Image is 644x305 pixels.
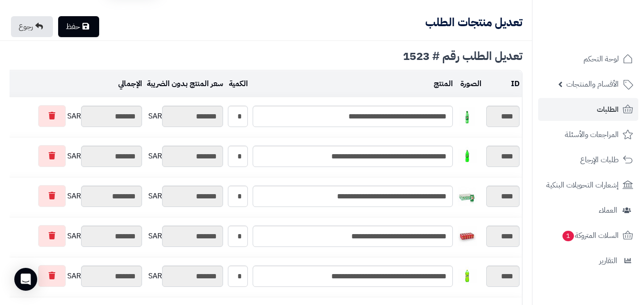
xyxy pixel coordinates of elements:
[599,254,617,267] span: التقارير
[425,14,522,31] b: تعديل منتجات الطلب
[458,147,477,166] img: 1747541306-e6e5e2d5-9b67-463e-b81b-59a02ee4-40x40.jpg
[147,146,223,167] div: SAR
[599,204,617,217] span: العملاء
[2,71,144,97] td: الإجمالي
[538,123,638,146] a: المراجعات والأسئلة
[14,268,37,291] div: Open Intercom Messenger
[250,71,455,97] td: المنتج
[147,186,223,207] div: SAR
[538,199,638,222] a: العملاء
[5,225,142,247] div: SAR
[147,226,223,247] div: SAR
[5,145,142,167] div: SAR
[538,224,638,247] a: السلات المتروكة1
[458,226,477,246] img: 1747542077-4f066927-1750-4e9d-9c34-ff2f7387-40x40.jpg
[5,265,142,287] div: SAR
[5,105,142,127] div: SAR
[458,107,477,126] img: 1747540828-789ab214-413e-4ccd-b32f-1699f0bc-40x40.jpg
[144,71,225,97] td: سعر المنتج بدون الضريبة
[546,178,619,192] span: إشعارات التحويلات البنكية
[565,128,619,141] span: المراجعات والأسئلة
[597,103,619,116] span: الطلبات
[538,98,638,121] a: الطلبات
[458,187,477,206] img: 1747541646-d22b4615-4733-4316-a704-1f6af0fe-40x40.jpg
[538,174,638,197] a: إشعارات التحويلات البنكية
[147,106,223,127] div: SAR
[566,78,619,91] span: الأقسام والمنتجات
[147,266,223,287] div: SAR
[458,266,477,285] img: 1747544486-c60db756-6ee7-44b0-a7d4-ec449800-40x40.jpg
[538,148,638,171] a: طلبات الإرجاع
[562,231,574,241] span: 1
[5,185,142,207] div: SAR
[538,249,638,272] a: التقارير
[580,153,619,167] span: طلبات الإرجاع
[455,71,484,97] td: الصورة
[562,229,619,242] span: السلات المتروكة
[58,16,99,37] a: حفظ
[11,16,53,37] a: رجوع
[538,48,638,70] a: لوحة التحكم
[225,71,250,97] td: الكمية
[484,71,522,97] td: ID
[583,52,619,66] span: لوحة التحكم
[10,50,522,62] div: تعديل الطلب رقم # 1523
